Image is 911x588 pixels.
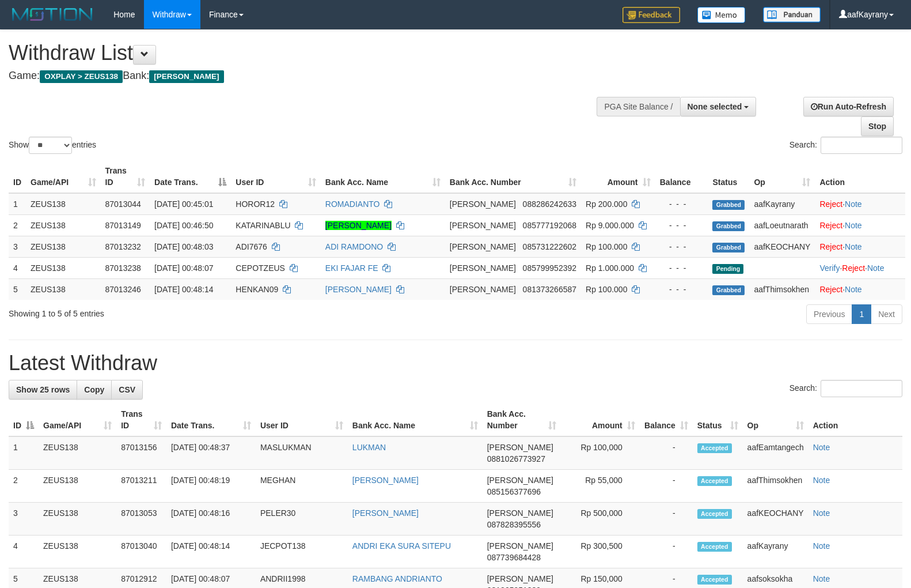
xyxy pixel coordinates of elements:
[743,503,808,536] td: aafKEOCHANY
[697,7,746,23] img: Button%20Memo.svg
[450,242,516,251] span: [PERSON_NAME]
[803,97,894,116] a: Run Auto-Refresh
[813,541,830,551] a: Note
[712,285,745,295] span: Grabbed
[819,263,840,273] a: Verify
[256,436,348,470] td: MASLUKMAN
[231,160,320,193] th: User ID: activate to sort column ascending
[166,436,256,470] td: [DATE] 00:48:37
[622,7,680,23] img: Feedback.jpg
[487,443,553,452] span: [PERSON_NAME]
[697,443,732,453] span: Accepted
[523,285,576,294] span: Copy 081373266587 to clipboard
[256,503,348,536] td: PELER30
[708,160,749,193] th: Status
[561,436,640,470] td: Rp 100,000
[101,160,150,193] th: Trans ID: activate to sort column ascending
[586,263,634,273] span: Rp 1.000.000
[105,285,141,294] span: 87013246
[487,454,545,463] span: Copy 0881026773927 to clipboard
[116,536,166,568] td: 87013040
[9,137,96,154] label: Show entries
[116,470,166,503] td: 87013211
[743,436,808,470] td: aafEamtangech
[236,285,278,294] span: HENKAN09
[116,404,166,436] th: Trans ID: activate to sort column ascending
[819,221,842,230] a: Reject
[749,214,815,236] td: aafLoeutnarath
[9,42,596,65] h1: Withdraw List
[743,536,808,568] td: aafKayrany
[39,470,116,503] td: ZEUS138
[813,574,830,583] a: Note
[660,198,704,210] div: - - -
[154,199,213,209] span: [DATE] 00:45:01
[813,508,830,518] a: Note
[105,199,141,209] span: 87013044
[166,470,256,503] td: [DATE] 00:48:19
[450,199,516,209] span: [PERSON_NAME]
[116,436,166,470] td: 87013156
[586,221,634,230] span: Rp 9.000.000
[325,263,378,273] a: EKI FAJAR FE
[9,536,39,568] td: 4
[867,263,885,273] a: Note
[789,137,902,154] label: Search:
[150,160,231,193] th: Date Trans.: activate to sort column descending
[743,404,808,436] th: Op: activate to sort column ascending
[712,221,745,231] span: Grabbed
[256,536,348,568] td: JECPOT138
[154,285,213,294] span: [DATE] 00:48:14
[450,221,516,230] span: [PERSON_NAME]
[815,214,905,236] td: ·
[815,278,905,300] td: ·
[9,160,26,193] th: ID
[523,263,576,273] span: Copy 085799952392 to clipboard
[806,304,852,324] a: Previous
[154,263,213,273] span: [DATE] 00:48:07
[640,470,693,503] td: -
[655,160,708,193] th: Balance
[9,380,77,399] a: Show 25 rows
[845,242,862,251] a: Note
[9,470,39,503] td: 2
[845,221,862,230] a: Note
[154,242,213,251] span: [DATE] 00:48:03
[680,97,757,116] button: None selected
[813,443,830,452] a: Note
[9,6,96,23] img: MOTION_logo.png
[236,263,285,273] span: CEPOTZEUS
[561,470,640,503] td: Rp 55,000
[487,541,553,551] span: [PERSON_NAME]
[749,160,815,193] th: Op: activate to sort column ascending
[819,199,842,209] a: Reject
[640,536,693,568] td: -
[815,193,905,215] td: ·
[561,536,640,568] td: Rp 300,500
[523,221,576,230] span: Copy 085777192068 to clipboard
[39,404,116,436] th: Game/API: activate to sort column ascending
[697,542,732,552] span: Accepted
[581,160,655,193] th: Amount: activate to sort column ascending
[749,236,815,257] td: aafKEOCHANY
[586,199,627,209] span: Rp 200.000
[325,285,392,294] a: [PERSON_NAME]
[487,508,553,518] span: [PERSON_NAME]
[111,380,143,399] a: CSV
[29,137,72,154] select: Showentries
[487,553,541,562] span: Copy 087739684428 to clipboard
[749,278,815,300] td: aafThimsokhen
[16,385,70,394] span: Show 25 rows
[697,509,732,519] span: Accepted
[697,575,732,585] span: Accepted
[39,536,116,568] td: ZEUS138
[845,199,862,209] a: Note
[105,242,141,251] span: 87013232
[119,385,135,394] span: CSV
[660,241,704,252] div: - - -
[256,470,348,503] td: MEGHAN
[815,160,905,193] th: Action
[9,70,596,82] h4: Game: Bank:
[26,236,101,257] td: ZEUS138
[819,242,842,251] a: Reject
